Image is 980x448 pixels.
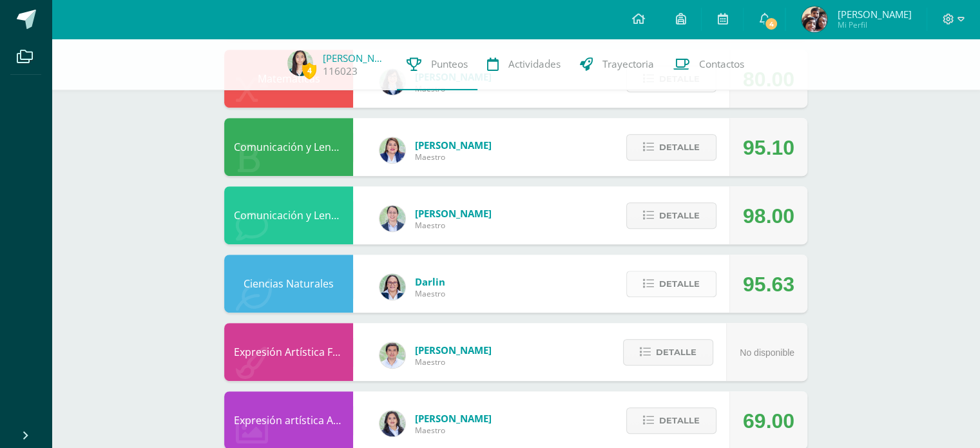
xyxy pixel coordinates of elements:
[802,6,827,32] img: 2888544038d106339d2fbd494f6dd41f.png
[415,220,492,231] span: Maestro
[626,134,716,161] button: Detalle
[626,407,716,434] button: Detalle
[415,412,492,425] span: [PERSON_NAME]
[659,204,700,228] span: Detalle
[415,151,492,162] span: Maestro
[664,39,754,90] a: Contactos
[431,57,468,71] span: Punteos
[699,57,744,71] span: Contactos
[659,135,700,159] span: Detalle
[224,255,353,313] div: Ciencias Naturales
[623,339,713,365] button: Detalle
[743,187,794,245] div: 98.00
[323,64,358,78] a: 116023
[380,274,405,300] img: 571966f00f586896050bf2f129d9ef0a.png
[415,275,445,288] span: Darlin
[397,39,477,90] a: Punteos
[287,50,313,76] img: 403bb2e11fc21245f63eedc37d9b59df.png
[224,118,353,176] div: Comunicación y Lenguaje Idioma Español
[764,17,778,31] span: 4
[837,19,911,30] span: Mi Perfil
[415,288,445,299] span: Maestro
[659,272,700,296] span: Detalle
[659,409,700,433] span: Detalle
[415,344,492,356] span: [PERSON_NAME]
[380,411,405,436] img: 4a4aaf78db504b0aa81c9e1154a6f8e5.png
[743,119,794,177] div: 95.10
[743,255,794,313] div: 95.63
[656,340,697,364] span: Detalle
[626,202,716,229] button: Detalle
[740,347,794,358] span: No disponible
[477,39,570,90] a: Actividades
[323,52,387,64] a: [PERSON_NAME]
[415,139,492,151] span: [PERSON_NAME]
[626,271,716,297] button: Detalle
[224,323,353,381] div: Expresión Artística FORMACIÓN MUSICAL
[415,425,492,436] span: Maestro
[415,207,492,220] span: [PERSON_NAME]
[302,63,316,79] span: 4
[415,356,492,367] span: Maestro
[570,39,664,90] a: Trayectoria
[837,8,911,21] span: [PERSON_NAME]
[602,57,654,71] span: Trayectoria
[380,137,405,163] img: 97caf0f34450839a27c93473503a1ec1.png
[380,206,405,231] img: bdeda482c249daf2390eb3a441c038f2.png
[508,57,561,71] span: Actividades
[224,186,353,244] div: Comunicación y Lenguaje Inglés
[380,342,405,368] img: 8e3dba6cfc057293c5db5c78f6d0205d.png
